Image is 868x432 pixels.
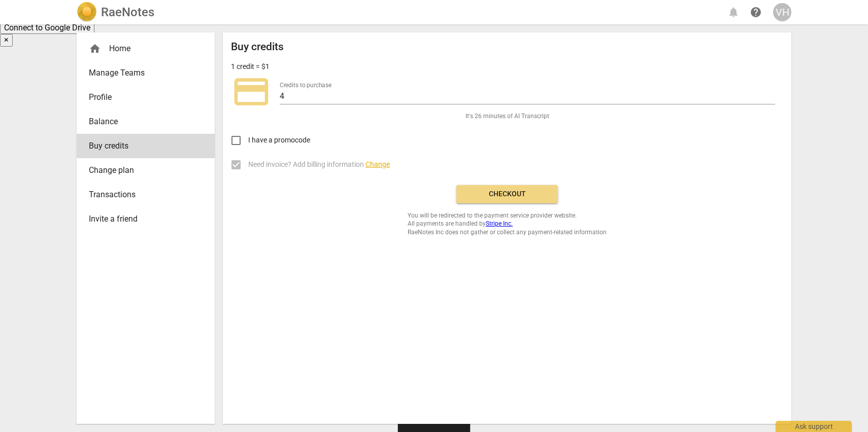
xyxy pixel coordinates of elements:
[248,159,390,170] span: Need invoice? Add billing information
[77,158,215,183] a: Change plan
[89,116,194,128] span: Balance
[89,140,194,152] span: Buy credits
[280,82,331,88] label: Credits to purchase
[89,189,194,201] span: Transactions
[773,3,791,21] button: VH
[89,43,101,55] span: home
[89,43,194,55] div: Home
[101,5,154,19] h2: RaeNotes
[486,220,513,227] a: Stripe Inc.
[77,61,215,85] a: Manage Teams
[89,164,194,176] span: Change plan
[77,2,154,22] a: LogoRaeNotes
[464,189,550,199] span: Checkout
[231,71,272,112] span: credit_card
[776,421,852,432] div: Ask support
[248,135,310,146] span: I have a promocode
[365,160,390,168] span: Change
[408,211,607,237] span: You will be redirected to the payment service provider website. All payments are handled by RaeNo...
[231,61,270,72] p: 1 credit = $1
[231,41,284,53] h2: Buy credits
[89,213,194,225] span: Invite a friend
[89,91,194,103] span: Profile
[77,85,215,110] a: Profile
[77,2,97,22] img: Logo
[747,3,765,21] a: Help
[89,67,194,79] span: Manage Teams
[77,134,215,158] a: Buy credits
[77,183,215,207] a: Transactions
[77,37,215,61] div: Home
[465,112,549,121] span: It's 26 minutes of AI Transcript
[456,185,558,203] button: Checkout
[750,6,762,18] span: help
[77,110,215,134] a: Balance
[77,207,215,231] a: Invite a friend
